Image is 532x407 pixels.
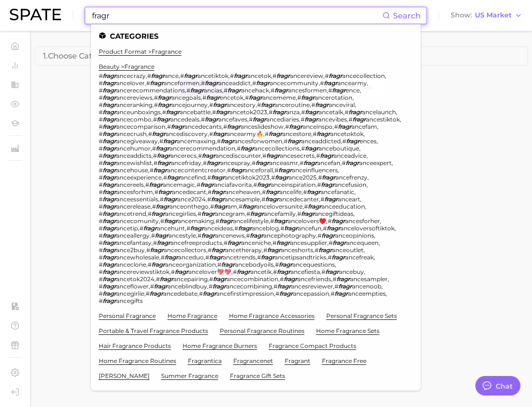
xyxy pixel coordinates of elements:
span: # [252,79,256,87]
span: # [217,137,221,145]
span: # [301,108,305,116]
span: anceheaven [225,188,260,196]
span: # [230,72,234,79]
span: # [209,101,213,108]
span: ancecombo [116,116,152,123]
em: fragr [352,116,366,123]
span: ancediscovery [166,130,208,137]
span: # [99,166,103,174]
span: # [147,72,151,79]
a: Log out. Currently logged in with e-mail addison@spate.nyc. [8,385,22,399]
em: fragr [274,87,288,94]
em: fragr [103,174,116,181]
span: ancestore [282,130,311,137]
span: ancecrazy [116,72,146,79]
em: fragr [157,159,171,166]
span: # [318,174,322,181]
span: ancerotation [315,94,352,101]
span: ancestiktok [366,116,400,123]
span: 1. Choose Category [43,52,115,60]
em: fragr [231,166,244,174]
span: ancecrush [116,130,147,137]
span: # [208,188,212,196]
span: # [152,145,156,152]
span: anceslideshow [241,123,284,130]
span: # [301,116,304,123]
span: # [202,94,206,101]
a: portable & travel fragrance products [99,327,208,334]
span: ancefam [351,123,377,130]
span: # [273,72,276,79]
em: fragr [275,174,289,181]
em: fragr [266,188,279,196]
span: ancerecommendation [169,145,235,152]
span: anceaddicts [116,152,152,159]
span: ancememe [262,94,296,101]
span: ancereels [116,181,144,188]
em: fragr [227,123,241,130]
a: fragrance gift sets [230,372,285,379]
span: ancestory [227,101,256,108]
a: home fragrance sets [316,327,380,334]
em: fragr [216,108,229,116]
span: ancefanatic [320,188,354,196]
em: fragr [163,137,177,145]
span: ance2024 [177,196,206,203]
span: anza [286,108,300,116]
span: # [198,152,202,159]
em: fragr [305,145,319,152]
span: # [271,174,275,181]
em: fragr [261,101,274,108]
span: # [316,152,320,159]
span: # [99,94,103,101]
span: # [253,181,257,188]
span: # [311,101,315,108]
em: fragr [253,116,266,123]
span: # [186,87,190,94]
span: ancecontentcreator [167,166,226,174]
span: # [297,94,301,101]
em: fragr [288,137,301,145]
em: fragr [257,181,271,188]
a: home fragrance burners [182,342,257,349]
span: ancesforhim [116,188,153,196]
em: fragr [103,116,116,123]
span: ancediaries [266,116,299,123]
span: # [274,166,278,174]
em: fragr [266,152,280,159]
span: # [245,94,249,101]
span: ancetiktok2023 [225,174,270,181]
span: anceformen [164,79,199,87]
span: ancehouse [116,166,148,174]
em: fragr [304,159,317,166]
span: anceranking [116,101,152,108]
span: ance [165,72,179,79]
em: fragr [349,108,362,116]
input: Search here for a brand, industry, or ingredient [91,7,382,24]
span: ancefriday [171,159,201,166]
span: # [99,152,103,159]
span: # [285,123,289,130]
span: # [145,181,149,188]
span: # [212,108,216,116]
span: ancearmy🔥 [227,130,263,137]
em: fragr [346,159,359,166]
span: # [313,130,317,137]
span: anceinfluencers [292,166,338,174]
span: anceroutine [274,101,310,108]
span: ancecollections [254,145,300,152]
span: # [99,137,103,145]
span: ancereviews [116,94,152,101]
span: # [345,108,349,116]
em: fragr [200,181,214,188]
span: ancearmy [337,79,367,87]
span: # [99,130,103,137]
span: ancedecant [172,188,206,196]
em: fragr [149,181,163,188]
em: fragr [205,79,218,87]
span: ancelover [116,79,145,87]
em: fragr [320,152,334,159]
a: [PERSON_NAME] [99,372,150,379]
em: fragr [211,196,225,203]
span: anciafavorita [214,181,252,188]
